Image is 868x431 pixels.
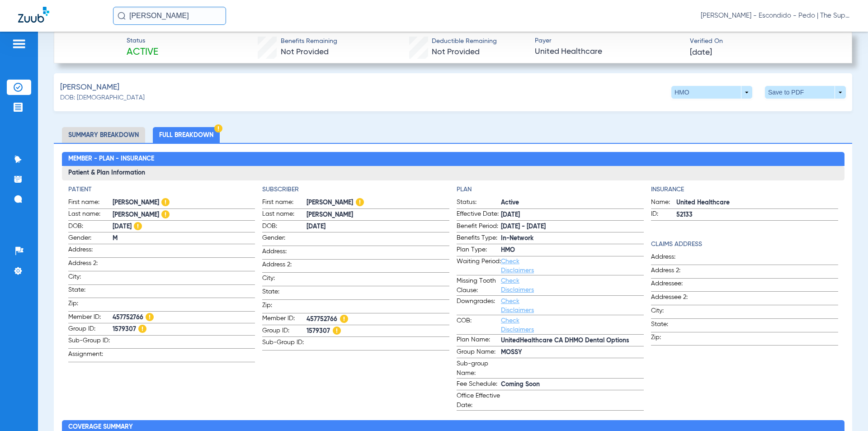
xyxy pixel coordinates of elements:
[676,198,838,208] span: United Healthcare
[262,314,307,325] span: Member ID:
[60,93,145,103] span: DOB: [DEMOGRAPHIC_DATA]
[690,37,837,46] span: Verified On
[501,246,644,255] span: HMO
[333,327,341,335] img: Hazard
[113,210,255,220] span: [PERSON_NAME]
[501,380,644,389] span: Coming Soon
[262,185,449,194] h4: Subscriber
[153,127,220,143] li: Full Breakdown
[671,86,752,99] button: HMO
[501,348,644,357] span: MOSSY
[501,198,644,208] span: Active
[12,38,26,49] img: hamburger-icon
[214,124,222,133] img: Hazard
[68,198,113,208] span: First name:
[457,297,501,315] span: Downgrades:
[457,185,644,194] h4: Plan
[457,379,501,390] span: Fee Schedule:
[68,259,113,271] span: Address 2:
[457,222,501,232] span: Benefit Period:
[535,46,682,57] span: United Healthcare
[432,48,480,56] span: Not Provided
[457,276,501,295] span: Missing Tooth Clause:
[68,209,113,220] span: Last name:
[113,198,255,208] span: [PERSON_NAME]
[457,209,501,220] span: Effective Date:
[68,313,113,323] span: Member ID:
[457,316,501,334] span: COB:
[262,209,307,220] span: Last name:
[113,313,255,322] span: 457752766
[68,245,113,257] span: Address:
[501,210,644,220] span: [DATE]
[262,198,307,208] span: First name:
[118,12,126,20] img: Search Icon
[823,388,868,431] iframe: Chat Widget
[690,47,712,58] span: [DATE]
[262,326,307,337] span: Group ID:
[501,278,534,293] a: Check Disclaimers
[457,359,501,378] span: Sub-group Name:
[113,325,255,334] span: 1579307
[651,252,695,265] span: Address:
[307,198,449,208] span: [PERSON_NAME]
[113,7,226,25] input: Search for patients
[676,210,838,220] span: 52133
[651,333,695,345] span: Zip:
[457,335,501,346] span: Plan Name:
[356,198,364,206] img: Hazard
[262,247,307,259] span: Address:
[62,166,844,180] h3: Patient & Plan Information
[457,347,501,358] span: Group Name:
[146,313,154,321] img: Hazard
[262,233,307,246] span: Gender:
[307,315,449,324] span: 457752766
[651,320,695,332] span: State:
[307,327,449,336] span: 1579307
[651,266,695,278] span: Address 2:
[113,234,255,243] span: M
[62,127,145,143] li: Summary Breakdown
[68,336,113,348] span: Sub-Group ID:
[138,325,146,333] img: Hazard
[651,198,676,208] span: Name:
[113,222,255,232] span: [DATE]
[307,222,449,232] span: [DATE]
[457,198,501,208] span: Status:
[281,48,329,56] span: Not Provided
[651,293,695,305] span: Addressee 2:
[535,36,682,46] span: Payer
[651,279,695,291] span: Addressee:
[501,336,644,346] span: UnitedHealthcare CA DHMO Dental Options
[501,222,644,232] span: [DATE] - [DATE]
[501,317,534,333] a: Check Disclaimers
[457,391,501,410] span: Office Effective Date:
[68,272,113,284] span: City:
[127,36,158,46] span: Status
[307,210,449,220] span: [PERSON_NAME]
[457,233,501,244] span: Benefits Type:
[134,222,142,230] img: Hazard
[651,185,838,194] h4: Insurance
[501,298,534,313] a: Check Disclaimers
[765,86,846,99] button: Save to PDF
[651,209,676,220] span: ID:
[340,315,348,323] img: Hazard
[68,233,113,244] span: Gender:
[161,210,170,218] img: Hazard
[262,274,307,286] span: City:
[68,350,113,362] span: Assignment:
[60,82,119,93] span: [PERSON_NAME]
[701,11,850,20] span: [PERSON_NAME] - Escondido - Pedo | The Super Dentists
[651,240,838,249] h4: Claims Address
[68,185,255,194] h4: Patient
[18,7,49,23] img: Zuub Logo
[262,301,307,313] span: Zip:
[501,234,644,243] span: In-Network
